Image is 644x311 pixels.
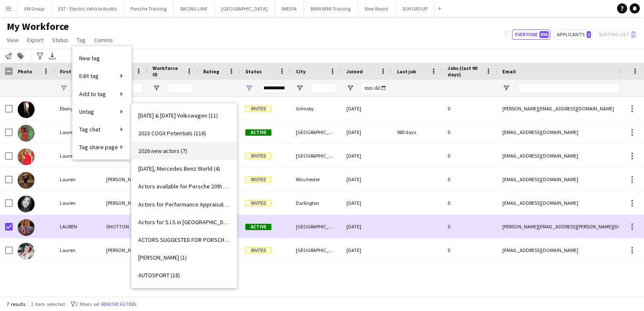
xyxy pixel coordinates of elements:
[291,97,341,120] div: Grimsby
[346,84,354,92] button: Open Filter Menu
[3,35,22,46] a: View
[18,243,35,260] img: Lauren Stevens
[341,144,392,167] div: [DATE]
[101,215,148,238] div: SHOTTON
[60,84,67,92] button: Open Filter Menu
[168,83,193,93] input: Workforce ID Filter Input
[48,35,72,46] a: Status
[101,191,148,214] div: [PERSON_NAME]
[392,121,443,144] div: 980 days
[341,191,392,214] div: [DATE]
[73,35,89,46] a: Tag
[245,200,271,206] span: Invited
[362,83,387,93] input: Joined Filter Input
[7,36,19,44] span: View
[245,129,271,136] span: Active
[341,168,392,191] div: [DATE]
[245,106,271,112] span: Invited
[346,68,363,75] span: Joined
[245,247,271,254] span: Invited
[99,300,138,309] button: Remove filters
[18,125,35,142] img: Lauren Burgess
[18,196,35,212] img: Lauren Newton
[203,68,219,75] span: Rating
[291,121,341,144] div: [GEOGRAPHIC_DATA]
[245,177,271,183] span: Invited
[502,68,516,75] span: Email
[245,68,262,75] span: Status
[443,215,497,238] div: 0
[215,0,275,17] button: [GEOGRAPHIC_DATA]
[341,215,392,238] div: [DATE]
[341,97,392,120] div: [DATE]
[311,83,336,93] input: City Filter Input
[395,0,435,17] button: SLM GROUP
[47,51,57,61] app-action-btn: Export XLSX
[18,172,35,189] img: Lauren Deane
[148,97,198,120] div: 516
[587,31,591,38] span: 3
[17,0,51,17] button: VW Group
[245,84,253,92] button: Open Filter Menu
[94,36,113,44] span: Comms
[443,168,497,191] div: 0
[55,97,101,120] div: Ebony-Lauren
[443,144,497,167] div: 0
[55,239,101,262] div: Lauren
[291,144,341,167] div: [GEOGRAPHIC_DATA]
[291,239,341,262] div: [GEOGRAPHIC_DATA]
[31,301,65,307] span: 1 item selected
[3,51,13,61] app-action-btn: Notify workforce
[51,0,124,17] button: EST - Electric Vehicle Audits
[75,301,99,307] span: 2 filters set
[77,36,86,44] span: Tag
[52,36,68,44] span: Status
[443,239,497,262] div: 0
[24,35,47,46] a: Export
[16,51,26,61] app-action-btn: Add to tag
[153,84,160,92] button: Open Filter Menu
[121,83,142,93] input: Last Name Filter Input
[27,36,43,44] span: Export
[101,239,148,262] div: [PERSON_NAME]
[448,65,482,78] span: Jobs (last 90 days)
[291,191,341,214] div: Darlington
[18,68,32,75] span: Photo
[296,84,303,92] button: Open Filter Menu
[539,31,549,38] span: 896
[55,168,101,191] div: Lauren
[554,29,593,40] button: Applicants3
[443,97,497,120] div: 0
[55,121,101,144] div: Lauren
[124,0,174,17] button: Porsche Training
[443,121,497,144] div: 0
[304,0,358,17] button: BMW MINI Training
[296,68,306,75] span: City
[55,144,101,167] div: Lauren
[55,215,101,238] div: LAUREN
[91,35,116,46] a: Comms
[153,65,183,78] span: Workforce ID
[291,168,341,191] div: Winchester
[443,191,497,214] div: 0
[174,0,215,17] button: RACING LINE
[291,215,341,238] div: [GEOGRAPHIC_DATA]
[101,168,148,191] div: [PERSON_NAME]
[35,51,45,61] app-action-btn: Advanced filters
[7,20,69,33] span: My Workforce
[18,101,35,118] img: Ebony-Lauren Vandecasteele
[502,84,510,92] button: Open Filter Menu
[512,29,550,40] button: Everyone896
[55,191,101,214] div: Lauren
[60,68,86,75] span: First Name
[341,239,392,262] div: [DATE]
[18,219,35,236] img: LAUREN SHOTTON
[397,68,416,75] span: Last job
[18,148,35,165] img: Lauren Cohen
[341,121,392,144] div: [DATE]
[358,0,395,17] button: New Board
[245,224,271,230] span: Active
[275,0,304,17] button: IMEDIA
[245,153,271,159] span: Invited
